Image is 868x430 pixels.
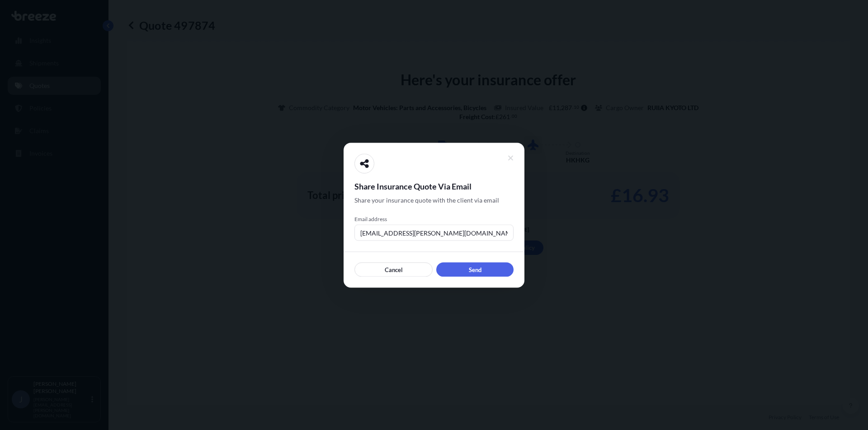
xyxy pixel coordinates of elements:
button: Send [436,262,514,277]
span: Email address [354,215,514,222]
input: example@gmail.com [354,224,514,240]
p: Send [469,265,481,274]
span: Share your insurance quote with the client via email [354,195,499,204]
span: Share Insurance Quote Via Email [354,180,514,191]
p: Cancel [385,265,403,274]
button: Cancel [354,262,433,277]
